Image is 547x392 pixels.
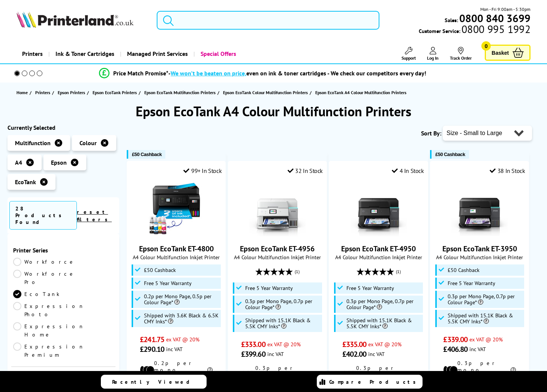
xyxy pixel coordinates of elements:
span: inc VAT [267,350,284,357]
a: Home [16,89,30,96]
span: inc VAT [469,345,486,353]
li: 0.3p per mono page [443,360,516,380]
a: Track Order [450,47,472,61]
span: Epson Printers [58,89,85,96]
a: Printerland Logo [16,11,148,29]
img: Printerland Logo [16,11,133,28]
a: Epson EcoTank ET-3950 [451,230,508,238]
span: Support [402,55,416,61]
span: We won’t be beaten on price, [171,69,246,77]
span: Mon - Fri 9:00am - 5:30pm [480,6,531,13]
a: Epson EcoTank ET-4800 [148,230,204,238]
span: 0.3p per Mono Page, 0.7p per Colour Page* [346,298,421,310]
a: Epson EcoTank ET-4956 [249,230,306,238]
a: Epson EcoTank Multifunction Printers [144,89,217,96]
div: Currently Selected [7,124,119,131]
img: Epson EcoTank ET-4956 [249,180,306,236]
span: 0800 995 1992 [460,26,531,33]
span: Customer Service: [419,26,531,35]
span: Free 5 Year Warranty [448,280,495,286]
a: Epson EcoTank ET-4800 [139,244,214,254]
a: Support [402,47,416,61]
span: £50 Cashback [435,152,465,157]
span: £50 Cashback [144,267,176,273]
span: Shipped with 15.1K Black & 5.5K CMY Inks* [245,317,320,329]
a: reset filters [77,209,112,223]
span: A4 [15,159,22,166]
span: Free 5 Year Warranty [144,280,192,286]
a: Workforce Pro [13,270,75,286]
a: Log In [427,47,439,61]
span: £406.80 [443,344,468,354]
a: 0800 840 3699 [458,15,531,22]
span: ex VAT @ 20% [368,341,402,348]
a: Epson EcoTank Printers [93,89,139,96]
div: 38 In Stock [490,167,525,174]
span: £402.00 [342,349,367,359]
a: Special Offers [193,44,242,63]
span: Printer Series [13,246,114,254]
a: Ink & Toner Cartridges [48,44,120,63]
span: Shipped with 15.1K Black & 5.5K CMY Inks* [346,317,421,329]
a: Expression Premium [13,342,84,359]
span: EcoTank [15,178,36,186]
span: Epson EcoTank Printers [93,89,137,96]
span: Compare Products [329,378,420,385]
div: 99+ In Stock [183,167,222,174]
span: A4 Colour Multifunction Inkjet Printer [232,254,323,261]
span: (1) [396,264,401,279]
li: 0.2p per mono page [140,360,213,380]
span: Log In [427,55,439,61]
li: 0.3p per mono page [241,365,314,385]
span: 0.2p per Mono Page, 0.5p per Colour Page* [144,293,219,305]
span: £290.10 [140,344,164,354]
span: Recently Viewed [112,378,197,385]
span: Epson [51,159,67,166]
span: £339.00 [443,335,468,344]
a: Epson Printers [58,89,87,96]
a: Printers [35,89,52,96]
span: £335.00 [342,339,367,349]
span: ex VAT @ 20% [469,336,503,343]
span: A4 Colour Multifunction Inkjet Printer [131,254,222,261]
div: 32 In Stock [288,167,323,174]
span: 0 [481,41,491,51]
span: £399.60 [241,349,265,359]
a: Recently Viewed [101,375,207,389]
span: A4 Colour Multifunction Inkjet Printer [333,254,424,261]
div: 4 In Stock [392,167,424,174]
span: Ink & Toner Cartridges [55,44,114,63]
li: modal_Promise [4,67,522,80]
span: Free 5 Year Warranty [346,285,394,291]
div: - even on ink & toner cartridges - We check our competitors every day! [168,69,426,77]
span: £241.75 [140,335,164,344]
img: Epson EcoTank ET-3950 [451,180,508,236]
span: ex VAT @ 20% [166,336,199,343]
span: Multifunction [15,139,51,147]
img: Epson EcoTank ET-4950 [351,180,407,236]
b: 0800 840 3699 [459,11,531,25]
a: Epson EcoTank ET-4950 [351,230,407,238]
a: Epson EcoTank Colour Multifunction Printers [223,89,310,96]
a: Epson EcoTank ET-4950 [341,244,416,254]
span: Free 5 Year Warranty [245,285,293,291]
span: inc VAT [368,350,385,357]
a: Epson EcoTank ET-4956 [240,244,315,254]
span: Epson EcoTank Colour Multifunction Printers [223,89,308,96]
span: 0.3p per Mono Page, 0.7p per Colour Page* [448,293,522,305]
span: Shipped with 15.1K Black & 5.5K CMY Inks* [448,312,522,324]
span: Price Match Promise* [113,69,168,77]
a: Managed Print Services [120,44,193,63]
span: 28 Products Found [9,201,77,230]
a: Expression Home [13,322,84,339]
span: (1) [295,264,300,279]
span: Epson EcoTank Multifunction Printers [144,89,216,96]
span: £333.00 [241,339,265,349]
span: A4 Colour Multifunction Inkjet Printer [434,254,525,261]
span: Epson EcoTank A4 Colour Multifunction Printers [315,90,406,95]
span: £50 Cashback [132,152,162,157]
img: Epson EcoTank ET-4800 [148,180,204,236]
button: £50 Cashback [127,150,165,159]
a: Expression Photo [13,302,84,318]
a: Printers [16,44,48,63]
